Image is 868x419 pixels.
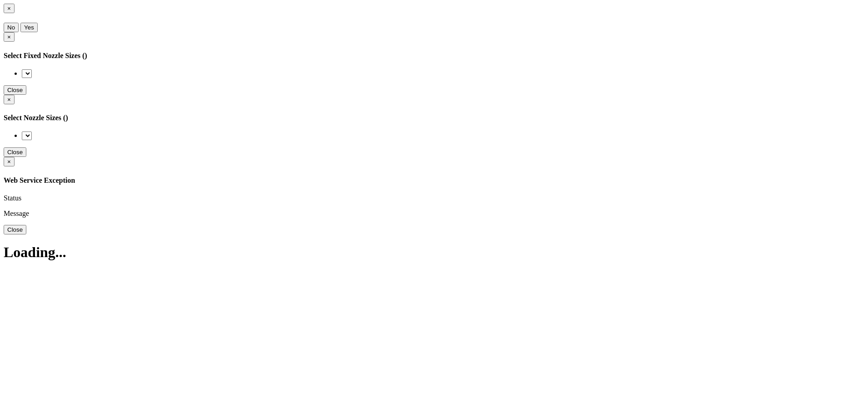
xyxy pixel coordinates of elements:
[4,209,29,217] label: Message
[4,114,858,122] h4: Select Nozzle Sizes ( )
[4,85,26,95] button: Close
[4,32,15,42] button: Close
[7,34,11,40] span: ×
[4,95,15,104] button: Close
[7,96,11,103] span: ×
[4,225,26,234] button: Close
[4,147,26,157] button: Close
[7,158,11,165] span: ×
[20,23,38,32] button: Yes
[4,4,15,13] button: Close
[4,194,21,202] label: Status
[4,157,15,166] button: Close
[4,23,19,32] button: No
[7,5,11,12] span: ×
[4,176,858,185] h4: Web Service Exception
[4,244,858,261] h1: Loading...
[4,52,858,60] h4: Select Fixed Nozzle Sizes ( )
